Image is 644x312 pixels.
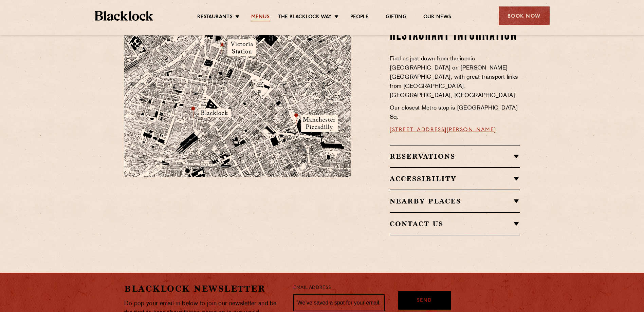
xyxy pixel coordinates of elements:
img: BL_Textured_Logo-footer-cropped.svg [95,11,153,21]
h2: Contact Us [390,220,520,228]
a: Gifting [386,14,406,21]
span: Our closest Metro stop is [GEOGRAPHIC_DATA] Sq. [390,105,518,120]
h2: Accessibility [390,175,520,183]
a: Our News [423,14,452,21]
a: Restaurants [197,14,233,21]
a: People [350,14,369,21]
img: svg%3E [278,172,373,235]
span: Send [417,297,432,305]
h2: Blacklock Newsletter [124,283,283,295]
h2: Reservations [390,152,520,160]
a: The Blacklock Way [278,14,332,21]
a: [STREET_ADDRESS][PERSON_NAME] [390,127,496,133]
input: We’ve saved a spot for your email... [293,294,385,311]
label: Email Address [293,284,331,292]
h2: Restaurant Information [390,27,520,44]
span: Find us just down from the iconic [GEOGRAPHIC_DATA] on [PERSON_NAME][GEOGRAPHIC_DATA], with great... [390,56,518,98]
h2: Nearby Places [390,197,520,205]
div: Book Now [499,6,550,25]
a: Menus [251,14,270,21]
